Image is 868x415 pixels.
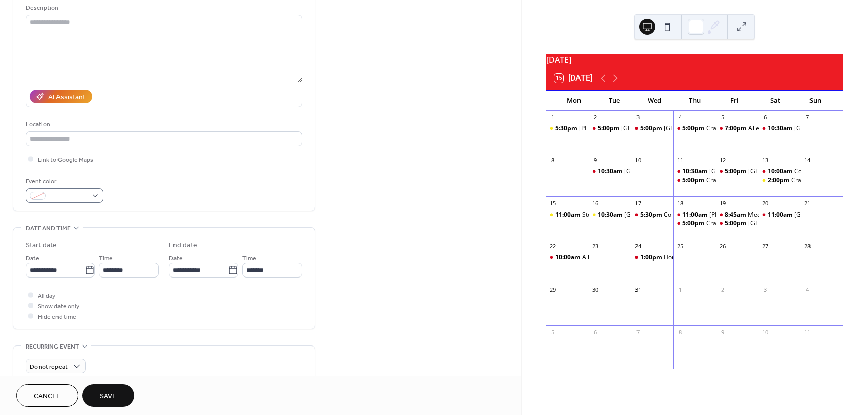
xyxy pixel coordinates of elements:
[592,157,599,164] div: 9
[546,124,589,133] div: J.C. Wheeler Library - Meet Santa
[794,167,855,176] div: Cottage Arts and Eats
[26,119,300,130] div: Location
[725,124,748,133] span: 7:00pm
[719,157,726,164] div: 12
[664,253,760,262] div: Home Visit - [GEOGRAPHIC_DATA]
[100,391,117,402] span: Save
[759,211,801,219] div: South Haven Maritine Museum Event
[794,124,855,133] div: [GEOGRAPHIC_DATA]
[768,167,794,176] span: 10:00am
[640,253,664,262] span: 1:00pm
[169,253,183,264] span: Date
[682,176,706,185] span: 5:00pm
[706,124,818,133] div: Craigs Cruisers - Meet [PERSON_NAME]
[804,328,812,336] div: 11
[551,71,596,85] button: 15[DATE]
[676,243,684,250] div: 25
[589,211,631,219] div: Coloma Library
[676,328,684,336] div: 8
[634,286,642,293] div: 31
[38,301,79,312] span: Show date only
[555,253,582,262] span: 10:00am
[631,253,673,262] div: Home Visit - Depot Hill
[48,92,85,103] div: AI Assistant
[598,167,624,176] span: 10:30am
[624,211,685,219] div: [GEOGRAPHIC_DATA]
[242,253,256,264] span: Time
[589,124,631,133] div: Sunset Manor
[673,219,716,228] div: Craigs Cruisers Event
[804,114,812,121] div: 7
[682,124,706,133] span: 5:00pm
[582,253,634,262] div: Allegan Pool Event
[715,91,755,111] div: Fri
[716,124,758,133] div: Allegan Parade Event
[34,391,61,402] span: Cancel
[640,124,664,133] span: 5:00pm
[26,3,300,13] div: Description
[592,114,599,121] div: 2
[674,91,715,111] div: Thu
[762,114,769,121] div: 6
[631,124,673,133] div: Waterford Place
[804,286,812,293] div: 4
[795,91,835,111] div: Sun
[594,91,634,111] div: Tue
[725,219,748,228] span: 5:00pm
[549,328,557,336] div: 5
[682,167,709,176] span: 10:30am
[762,328,769,336] div: 10
[748,219,827,228] div: [GEOGRAPHIC_DATA] Event
[634,114,642,121] div: 3
[676,286,684,293] div: 1
[16,384,78,407] button: Cancel
[546,211,589,219] div: Storytime with Santa at the Wayland Library
[634,91,675,111] div: Wed
[673,211,716,219] div: Dix Elementary Santa Visit Event
[719,328,726,336] div: 9
[634,157,642,164] div: 10
[682,211,709,219] span: 11:00am
[762,243,769,250] div: 27
[673,176,716,185] div: Craigs Cruisers - Meet Santa
[804,157,812,164] div: 14
[82,384,134,407] button: Save
[30,90,92,103] button: AI Assistant
[554,91,595,111] div: Mon
[26,253,39,264] span: Date
[592,243,599,250] div: 23
[26,240,57,251] div: Start date
[549,157,557,164] div: 8
[748,167,827,176] div: [GEOGRAPHIC_DATA] Event
[719,243,726,250] div: 26
[169,240,197,251] div: End date
[38,155,93,165] span: Link to Google Maps
[804,243,812,250] div: 28
[640,211,664,219] span: 5:30pm
[676,199,684,207] div: 18
[725,167,748,176] span: 5:00pm
[549,243,557,250] div: 22
[546,54,843,66] div: [DATE]
[759,124,801,133] div: South Haven Library
[546,253,589,262] div: Allegan Pool Event
[709,167,820,176] div: [GEOGRAPHIC_DATA] Preschool Evednt
[634,243,642,250] div: 24
[26,176,101,187] div: Event color
[768,176,791,185] span: 2:00pm
[549,114,557,121] div: 1
[762,286,769,293] div: 3
[682,219,706,228] span: 5:00pm
[716,167,758,176] div: Allegan Library Event
[719,199,726,207] div: 19
[592,286,599,293] div: 30
[99,253,113,264] span: Time
[582,211,720,219] div: Storytime with Santa at the [GEOGRAPHIC_DATA]
[716,211,758,219] div: Meet Santa at Lakeview CDC
[634,199,642,207] div: 17
[676,114,684,121] div: 4
[549,286,557,293] div: 29
[621,124,682,133] div: [GEOGRAPHIC_DATA]
[664,211,795,219] div: Coldwell Banker Event in [GEOGRAPHIC_DATA]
